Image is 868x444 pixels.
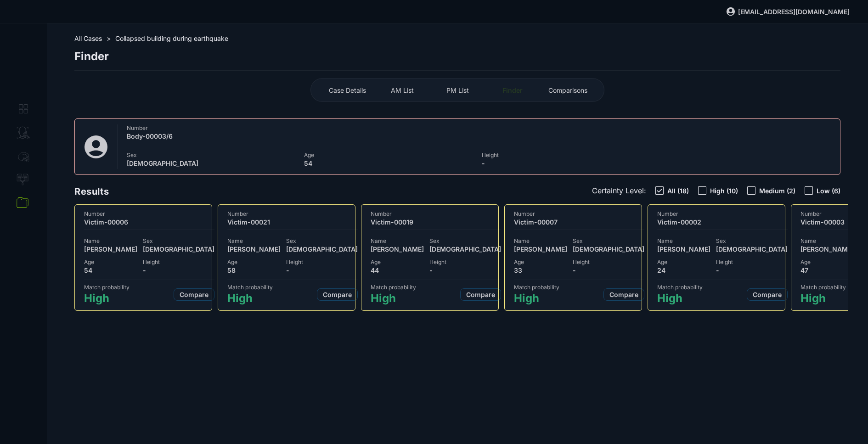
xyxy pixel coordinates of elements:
[84,218,214,226] span: Victim-00006
[227,266,281,274] span: 58
[286,259,358,265] span: Height
[573,237,644,244] span: Sex
[84,259,137,265] span: Age
[800,266,854,274] span: 47
[817,187,840,195] span: Low (6)
[657,259,710,265] span: Age
[800,292,846,305] span: High
[800,237,854,244] span: Name
[716,266,788,274] span: -
[82,133,110,161] img: svg%3e
[657,245,710,253] span: [PERSON_NAME]
[317,288,358,301] button: Compare
[738,8,850,16] span: [EMAIL_ADDRESS][DOMAIN_NAME]
[74,186,109,197] span: Results
[227,292,273,305] span: High
[726,6,736,17] img: svg%3e
[514,266,567,274] span: 33
[227,259,281,265] span: Age
[107,34,111,42] span: >
[180,291,209,298] span: Compare
[127,124,831,131] span: Number
[573,266,644,274] span: -
[371,237,424,244] span: Name
[304,159,476,167] span: 54
[657,237,710,244] span: Name
[657,218,788,226] span: Victim-00002
[227,245,281,253] span: [PERSON_NAME]
[127,132,831,140] span: Body-00003/6
[429,245,501,253] span: [DEMOGRAPHIC_DATA]
[323,291,352,298] span: Compare
[286,245,358,253] span: [DEMOGRAPHIC_DATA]
[127,152,299,158] span: Sex
[84,284,130,291] span: Match probability
[753,291,782,298] span: Compare
[514,218,644,226] span: Victim-00007
[429,266,501,274] span: -
[84,292,130,305] span: High
[286,237,358,244] span: Sex
[446,86,469,94] span: PM List
[429,237,501,244] span: Sex
[371,245,424,253] span: [PERSON_NAME]
[716,237,788,244] span: Sex
[716,259,788,265] span: Height
[603,288,644,301] button: Compare
[227,218,358,226] span: Victim-00021
[371,259,424,265] span: Age
[371,284,416,291] span: Match probability
[143,259,214,265] span: Height
[371,292,416,305] span: High
[227,237,281,244] span: Name
[482,159,654,167] span: -
[800,245,854,253] span: [PERSON_NAME]
[747,288,788,301] button: Compare
[74,34,102,42] span: All Cases
[371,218,501,226] span: Victim-00019
[143,266,214,274] span: -
[371,210,501,217] span: Number
[514,245,567,253] span: [PERSON_NAME]
[304,152,476,158] span: Age
[667,187,689,195] span: All (18)
[286,266,358,274] span: -
[514,292,559,305] span: High
[800,259,854,265] span: Age
[84,210,214,217] span: Number
[657,284,703,291] span: Match probability
[371,266,424,274] span: 44
[74,50,109,63] span: Finder
[548,86,587,94] span: Comparisons
[482,152,654,158] span: Height
[710,187,738,195] span: High (10)
[115,34,228,42] span: Collapsed building during earthquake
[514,284,559,291] span: Match probability
[609,291,638,298] span: Compare
[592,186,646,195] span: Certainty Level:
[657,266,710,274] span: 24
[716,245,788,253] span: [DEMOGRAPHIC_DATA]
[143,245,214,253] span: [DEMOGRAPHIC_DATA]
[514,237,567,244] span: Name
[127,159,299,167] span: [DEMOGRAPHIC_DATA]
[657,292,703,305] span: High
[514,259,567,265] span: Age
[84,266,137,274] span: 54
[514,210,644,217] span: Number
[143,237,214,244] span: Sex
[460,288,501,301] button: Compare
[174,288,214,301] button: Compare
[84,245,137,253] span: [PERSON_NAME]
[84,237,137,244] span: Name
[329,86,366,94] span: Case Details
[759,187,795,195] span: Medium (2)
[429,259,501,265] span: Height
[227,284,273,291] span: Match probability
[573,245,644,253] span: [DEMOGRAPHIC_DATA]
[466,291,495,298] span: Compare
[657,210,788,217] span: Number
[573,259,644,265] span: Height
[800,284,846,291] span: Match probability
[391,86,414,94] span: AM List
